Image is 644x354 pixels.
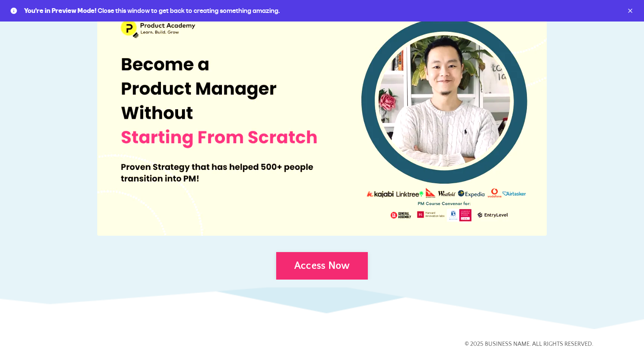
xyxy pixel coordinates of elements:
a: Access Now [276,252,368,280]
span: © 2025 BUSINESS NAME. ALL RIGHTS RESERVED. [465,341,593,348]
button: remove [627,7,634,14]
span: You're in Preview Mode! [24,6,96,15]
span: Close this window to get back to creating something amazing. [98,6,280,15]
pds-icon: info circle filled [10,7,17,14]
